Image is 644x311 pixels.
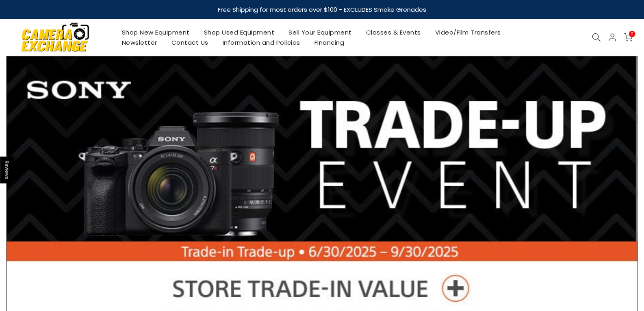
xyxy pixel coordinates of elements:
[115,37,164,48] a: Newsletter
[164,37,215,48] a: Contact Us
[307,37,351,48] a: Financing
[197,27,282,37] a: Shop Used Equipment
[215,37,307,48] a: Information and Policies
[359,27,428,37] a: Classes & Events
[218,5,426,14] strong: Free Shipping for most orders over $100 - EXCLUDES Smoke Grenades
[428,27,508,37] a: Video/Film Transfers
[629,31,635,37] span: 0
[115,27,197,37] a: Shop New Equipment
[624,33,633,42] a: 0
[282,27,359,37] a: Sell Your Equipment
